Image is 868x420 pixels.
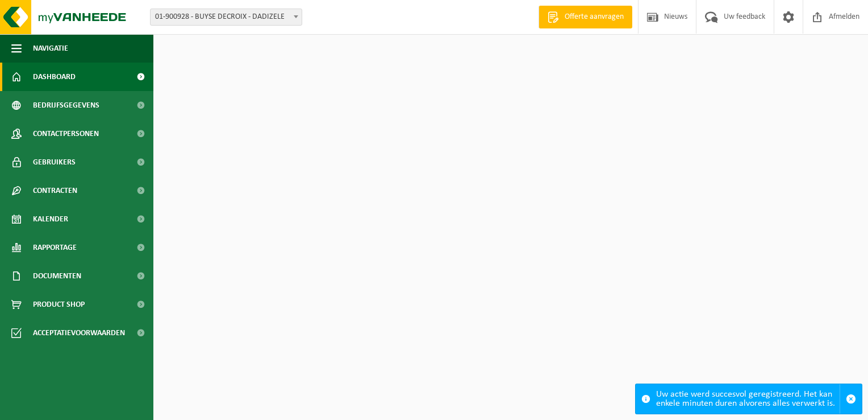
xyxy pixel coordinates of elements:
[33,148,76,176] span: Gebruikers
[539,6,632,28] a: Offerte aanvragen
[562,11,627,23] span: Offerte aanvragen
[33,63,76,91] span: Dashboard
[6,395,190,420] iframe: chat widget
[33,91,99,120] span: Bedrijfsgegevens
[150,9,302,26] span: 01-900928 - BUYSE DECROIX - DADIZELE
[33,319,125,347] span: Acceptatievoorwaarden
[33,233,77,262] span: Rapportage
[151,9,302,25] span: 01-900928 - BUYSE DECROIX - DADIZELE
[33,290,85,319] span: Product Shop
[33,176,77,205] span: Contracten
[33,34,68,63] span: Navigatie
[656,384,840,414] div: Uw actie werd succesvol geregistreerd. Het kan enkele minuten duren alvorens alles verwerkt is.
[33,205,68,233] span: Kalender
[33,120,99,148] span: Contactpersonen
[33,262,81,290] span: Documenten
